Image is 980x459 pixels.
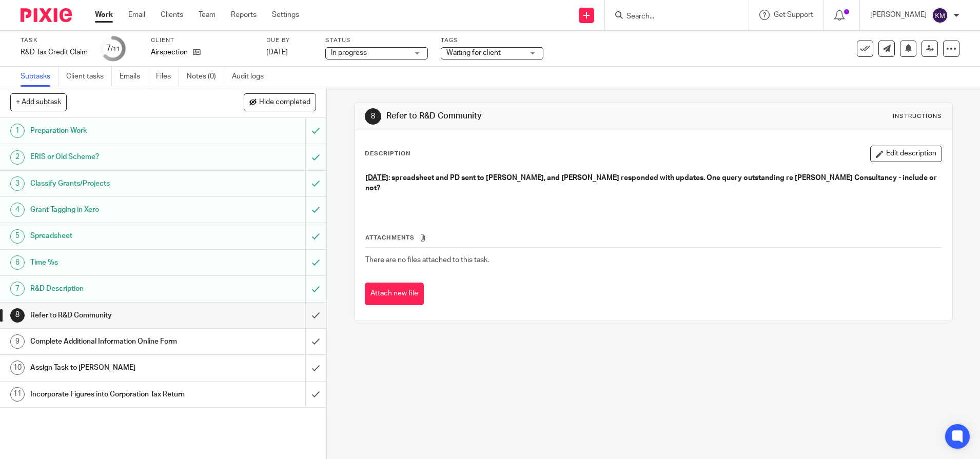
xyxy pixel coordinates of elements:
img: svg%3E [932,7,948,24]
div: 1 [10,124,25,138]
div: Instructions [893,112,942,121]
div: 4 [10,203,25,217]
a: Files [156,67,179,87]
a: Emails [120,67,148,87]
strong: : spreadsheet and PD sent to [PERSON_NAME], and [PERSON_NAME] responded with updates. One query o... [365,174,938,192]
div: 2 [10,150,25,165]
h1: Grant Tagging in Xero [30,202,207,217]
div: 11 [10,387,25,402]
span: Attachments [365,235,415,241]
button: Edit description [870,146,942,162]
span: Waiting for client [446,49,501,56]
span: Hide completed [259,98,310,107]
p: [PERSON_NAME] [870,10,927,20]
span: [DATE] [266,49,288,56]
div: 8 [365,108,381,125]
a: Team [199,10,215,20]
a: Settings [272,10,299,20]
div: 3 [10,176,25,191]
h1: R&D Description [30,281,207,296]
h1: Refer to R&D Community [30,308,207,323]
label: Status [325,36,428,45]
h1: Complete Additional Information Online Form [30,334,207,349]
div: 7 [106,43,120,54]
p: Airspection [151,47,188,57]
a: Work [95,10,113,20]
button: Hide completed [244,93,316,111]
div: R&D Tax Credit Claim [21,47,88,57]
div: 5 [10,229,25,244]
a: Email [128,10,145,20]
label: Tags [441,36,543,45]
a: Clients [161,10,183,20]
input: Search [625,12,718,22]
div: 6 [10,255,25,270]
a: Reports [231,10,257,20]
a: Notes (0) [187,67,224,87]
div: 10 [10,361,25,375]
p: Description [365,150,410,158]
h1: Incorporate Figures into Corporation Tax Return [30,387,207,402]
div: 9 [10,334,25,349]
label: Task [21,36,88,45]
label: Due by [266,36,312,45]
span: In progress [331,49,367,56]
h1: Preparation Work [30,123,207,138]
h1: Spreadsheet [30,228,207,244]
button: + Add subtask [10,93,67,111]
h1: Classify Grants/Projects [30,176,207,191]
span: There are no files attached to this task. [365,256,489,264]
small: /11 [111,46,120,52]
a: Subtasks [21,67,58,87]
label: Client [151,36,253,45]
div: R&amp;D Tax Credit Claim [21,47,88,57]
h1: Time %s [30,255,207,270]
a: Client tasks [66,67,112,87]
u: [DATE] [365,174,388,182]
h1: Assign Task to [PERSON_NAME] [30,360,207,375]
a: Audit logs [232,67,271,87]
button: Attach new file [365,283,424,306]
span: Get Support [774,11,813,18]
img: Pixie [21,8,72,22]
h1: Refer to R&D Community [386,111,675,122]
div: 7 [10,282,25,296]
h1: ERIS or Old Scheme? [30,149,207,165]
div: 8 [10,308,25,323]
